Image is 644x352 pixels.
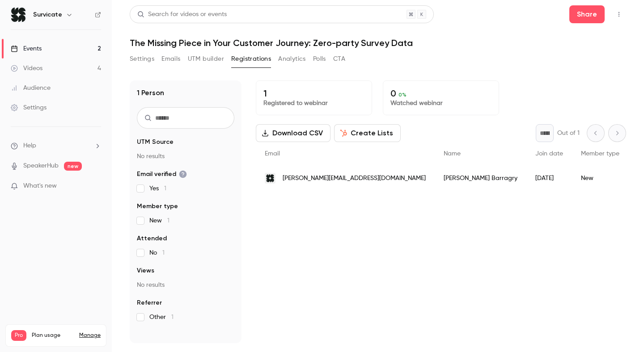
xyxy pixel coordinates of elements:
div: [PERSON_NAME] Barragry [435,166,526,191]
span: Email verified [137,170,187,179]
a: SpeakerHub [23,161,59,171]
span: new [64,162,82,171]
p: 1 [263,88,364,99]
h6: Survicate [33,10,62,19]
button: CTA [333,52,345,66]
span: Name [444,151,461,157]
span: No [149,248,165,257]
button: UTM builder [188,52,224,66]
img: survicate.com [265,173,275,184]
li: help-dropdown-opener [11,141,101,151]
span: Join date [535,151,563,157]
span: 1 [164,185,166,192]
span: Yes [149,184,166,193]
span: Attended [137,234,167,243]
p: No results [137,281,234,289]
span: 1 [162,250,165,256]
p: 0 [390,88,491,99]
div: New [572,166,628,191]
div: Events [11,44,42,53]
button: Download CSV [256,124,330,142]
span: New [149,216,169,225]
span: Pro [11,330,26,341]
span: Member type [137,202,178,211]
button: Registrations [231,52,271,66]
div: Search for videos or events [137,10,227,19]
span: Plan usage [32,332,74,339]
p: Registered to webinar [263,99,364,108]
span: 0 % [398,92,407,98]
iframe: Noticeable Trigger [90,182,101,190]
button: Create Lists [334,124,401,142]
span: Other [149,313,174,322]
div: [DATE] [526,166,572,191]
p: No results [137,152,234,161]
span: UTM Source [137,138,174,147]
span: Email [265,151,280,157]
span: What's new [23,181,57,191]
span: 1 [167,218,169,224]
div: Videos [11,64,42,73]
span: Member type [581,151,619,157]
a: Manage [79,332,101,339]
button: Share [569,5,605,23]
section: facet-groups [137,138,234,322]
p: Out of 1 [557,129,580,138]
button: Analytics [278,52,306,66]
div: Settings [11,103,47,112]
p: Watched webinar [390,99,491,108]
span: [PERSON_NAME][EMAIL_ADDRESS][DOMAIN_NAME] [283,174,426,183]
h1: 1 Person [137,88,164,98]
img: Survicate [11,8,25,22]
button: Settings [130,52,154,66]
span: Referrer [137,298,162,307]
span: Views [137,266,154,275]
div: Audience [11,84,51,92]
span: 1 [171,314,174,320]
button: Polls [313,52,326,66]
button: Emails [161,52,180,66]
span: Help [23,141,36,151]
h1: The Missing Piece in Your Customer Journey: Zero-party Survey Data [130,38,626,48]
